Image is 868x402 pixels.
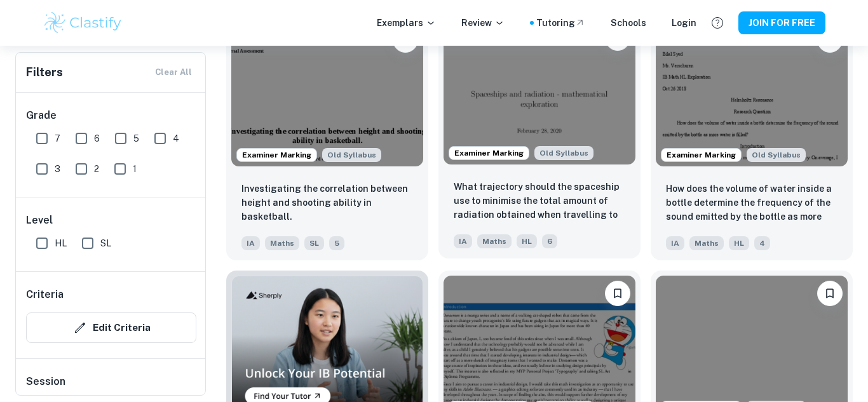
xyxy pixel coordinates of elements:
button: Please log in to bookmark exemplars [605,281,630,306]
span: Old Syllabus [534,146,593,160]
p: Investigating the correlation between height and shooting ability in basketball. [241,182,413,224]
span: 5 [329,236,344,250]
h6: Filters [26,64,63,81]
span: Examiner Marking [661,149,741,161]
a: Examiner MarkingAlthough this IA is written for the old math syllabus (last exam in November 2020... [651,17,853,260]
button: Help and Feedback [707,12,728,34]
span: Maths [689,236,724,250]
button: Edit Criteria [26,312,196,343]
span: 1 [133,162,137,176]
h6: Criteria [26,287,64,302]
button: JOIN FOR FREE [738,11,825,34]
p: Review [461,16,505,30]
span: 6 [94,131,100,145]
div: Although this IA is written for the old math syllabus (last exam in November 2020), the current I... [534,146,593,160]
div: Although this IA is written for the old math syllabus (last exam in November 2020), the current I... [322,148,381,162]
span: SL [304,236,324,250]
span: IA [454,234,472,248]
span: HL [729,236,749,250]
span: SL [100,236,111,250]
img: Clastify logo [43,10,123,36]
img: Maths IA example thumbnail: What trajectory should the spaceship use [444,20,635,164]
h6: Level [26,213,196,228]
span: 4 [754,236,770,250]
span: 3 [55,162,60,176]
p: Exemplars [377,16,436,30]
a: Login [672,16,696,30]
span: IA [666,236,684,250]
div: Although this IA is written for the old math syllabus (last exam in November 2020), the current I... [747,148,806,162]
span: 6 [542,234,557,248]
span: Examiner Marking [449,147,529,159]
span: Maths [265,236,299,250]
span: Maths [477,234,512,248]
span: 2 [94,162,99,176]
span: 4 [173,131,179,145]
span: Old Syllabus [747,148,806,162]
h6: Session [26,374,196,399]
img: Maths IA example thumbnail: How does the volume of water inside a bo [656,22,848,166]
span: HL [517,234,537,248]
a: Schools [611,16,646,30]
img: Maths IA example thumbnail: Investigating the correlation between he [231,22,423,166]
span: 5 [133,131,139,145]
span: Old Syllabus [322,148,381,162]
span: Examiner Marking [237,149,316,161]
a: Tutoring [536,16,585,30]
p: What trajectory should the spaceship use to minimise the total amount of radiation obtained when ... [454,180,625,223]
h6: Grade [26,108,196,123]
a: Examiner MarkingAlthough this IA is written for the old math syllabus (last exam in November 2020... [226,17,428,260]
p: How does the volume of water inside a bottle determine the frequency of the sound emitted by the ... [666,182,837,225]
span: IA [241,236,260,250]
span: 7 [55,131,60,145]
button: Please log in to bookmark exemplars [817,281,843,306]
a: Examiner MarkingAlthough this IA is written for the old math syllabus (last exam in November 2020... [438,17,641,260]
span: HL [55,236,67,250]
